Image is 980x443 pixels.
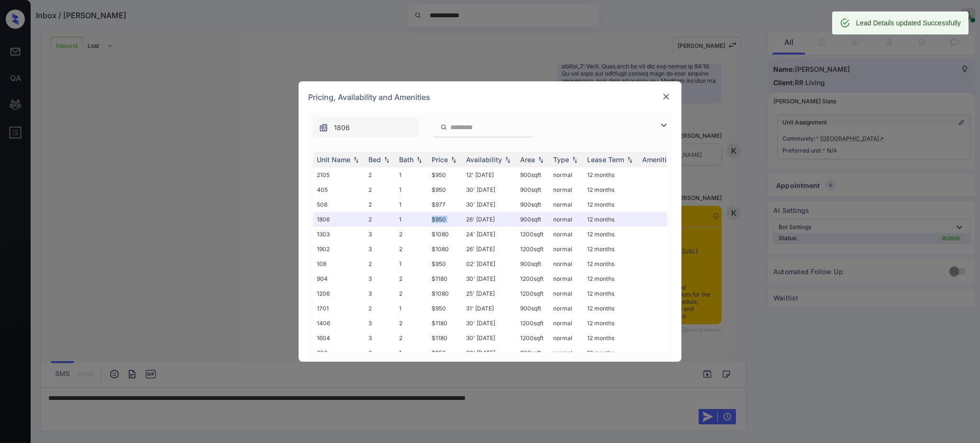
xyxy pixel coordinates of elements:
[317,155,350,164] div: Unit Name
[583,256,638,271] td: 12 months
[395,256,428,271] td: 1
[516,227,549,242] td: 1200 sqft
[583,316,638,331] td: 12 months
[449,156,458,163] img: sorting
[299,81,681,113] div: Pricing, Availability and Amenities
[313,271,365,286] td: 904
[462,316,516,331] td: 30' [DATE]
[587,155,624,164] div: Lease Term
[462,167,516,182] td: 12' [DATE]
[365,212,395,227] td: 2
[368,155,381,164] div: Bed
[462,345,516,360] td: 30' [DATE]
[462,212,516,227] td: 26' [DATE]
[395,212,428,227] td: 1
[414,156,424,163] img: sorting
[520,155,535,164] div: Area
[549,197,583,212] td: normal
[313,182,365,197] td: 405
[549,286,583,301] td: normal
[553,155,569,164] div: Type
[856,14,961,32] div: Lead Details updated Successfully
[428,227,462,242] td: $1080
[395,182,428,197] td: 1
[440,123,447,132] img: icon-zuma
[516,331,549,345] td: 1200 sqft
[549,227,583,242] td: normal
[516,301,549,316] td: 900 sqft
[516,182,549,197] td: 900 sqft
[661,92,671,101] img: close
[313,331,365,345] td: 1604
[432,155,448,164] div: Price
[583,167,638,182] td: 12 months
[395,286,428,301] td: 2
[583,301,638,316] td: 12 months
[313,212,365,227] td: 1806
[549,167,583,182] td: normal
[462,301,516,316] td: 31' [DATE]
[395,271,428,286] td: 2
[313,301,365,316] td: 1701
[319,123,328,133] img: icon-zuma
[503,156,512,163] img: sorting
[462,256,516,271] td: 02' [DATE]
[428,256,462,271] td: $950
[428,182,462,197] td: $950
[365,256,395,271] td: 2
[351,156,361,163] img: sorting
[625,156,635,163] img: sorting
[549,331,583,345] td: normal
[642,155,674,164] div: Amenities
[549,271,583,286] td: normal
[399,155,413,164] div: Bath
[428,197,462,212] td: $977
[583,331,638,345] td: 12 months
[395,301,428,316] td: 1
[395,242,428,256] td: 2
[583,271,638,286] td: 12 months
[549,316,583,331] td: normal
[516,271,549,286] td: 1200 sqft
[570,156,579,163] img: sorting
[365,301,395,316] td: 2
[549,212,583,227] td: normal
[395,197,428,212] td: 1
[549,242,583,256] td: normal
[516,345,549,360] td: 900 sqft
[428,167,462,182] td: $950
[334,122,350,133] span: 1806
[516,316,549,331] td: 1200 sqft
[428,331,462,345] td: $1180
[462,182,516,197] td: 30' [DATE]
[365,286,395,301] td: 3
[313,256,365,271] td: 108
[313,167,365,182] td: 2105
[516,242,549,256] td: 1200 sqft
[382,156,391,163] img: sorting
[583,286,638,301] td: 12 months
[583,345,638,360] td: 12 months
[365,331,395,345] td: 3
[516,197,549,212] td: 900 sqft
[462,242,516,256] td: 26' [DATE]
[395,167,428,182] td: 1
[549,256,583,271] td: normal
[428,242,462,256] td: $1080
[365,345,395,360] td: 2
[395,227,428,242] td: 2
[313,316,365,331] td: 1406
[583,227,638,242] td: 12 months
[583,182,638,197] td: 12 months
[428,345,462,360] td: $950
[516,256,549,271] td: 900 sqft
[516,167,549,182] td: 900 sqft
[549,301,583,316] td: normal
[313,345,365,360] td: 206
[365,227,395,242] td: 3
[365,167,395,182] td: 2
[395,331,428,345] td: 2
[313,197,365,212] td: 508
[536,156,546,163] img: sorting
[365,182,395,197] td: 2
